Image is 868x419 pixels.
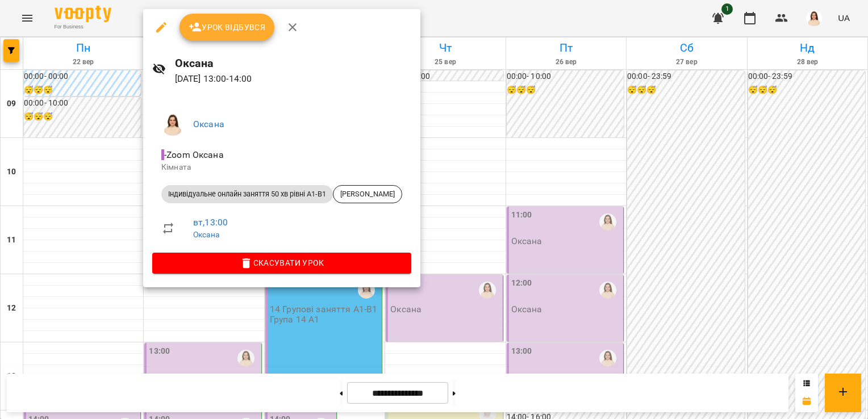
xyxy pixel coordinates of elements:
span: Індивідуальне онлайн заняття 50 хв рівні А1-В1 [161,189,333,199]
span: - Zoom Оксана [161,149,226,160]
span: [PERSON_NAME] [333,189,402,199]
a: Оксана [193,119,224,129]
span: Скасувати Урок [161,256,402,270]
p: [DATE] 13:00 - 14:00 [175,72,411,86]
img: 76124efe13172d74632d2d2d3678e7ed.png [161,113,184,136]
a: Оксана [193,230,219,239]
button: Урок відбувся [180,14,275,41]
h6: Оксана [175,55,411,72]
button: Скасувати Урок [152,253,411,273]
span: Урок відбувся [189,20,266,34]
a: вт , 13:00 [193,217,228,228]
div: [PERSON_NAME] [333,185,402,203]
p: Кімната [161,162,402,173]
